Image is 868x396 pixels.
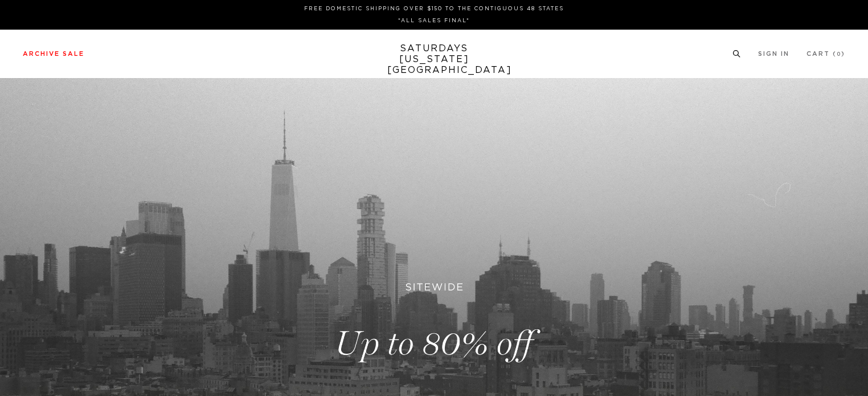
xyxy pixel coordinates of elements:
[758,51,789,57] a: Sign In
[837,52,841,57] small: 0
[27,5,841,13] p: FREE DOMESTIC SHIPPING OVER $150 TO THE CONTIGUOUS 48 STATES
[806,51,845,57] a: Cart (0)
[387,43,481,76] a: SATURDAYS[US_STATE][GEOGRAPHIC_DATA]
[27,17,841,25] p: *ALL SALES FINAL*
[23,51,84,57] a: Archive Sale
